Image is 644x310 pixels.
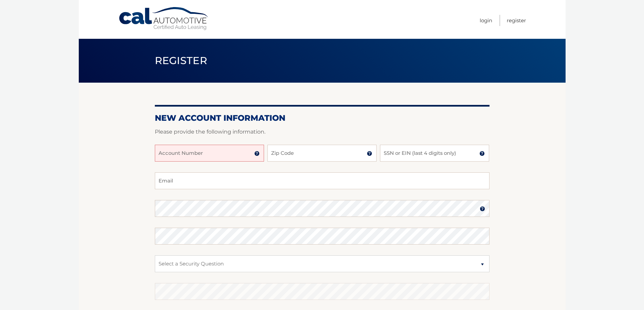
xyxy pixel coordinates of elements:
input: Email [155,172,490,189]
h2: New Account Information [155,113,490,123]
a: Register [507,15,526,26]
input: SSN or EIN (last 4 digits only) [380,145,489,162]
a: Cal Automotive [118,7,210,31]
a: Login [480,15,492,26]
input: Account Number [155,145,264,162]
p: Please provide the following information. [155,127,490,137]
keeper-lock: Open Keeper Popup [253,149,261,157]
span: Register [155,54,208,67]
input: Zip Code [267,145,377,162]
